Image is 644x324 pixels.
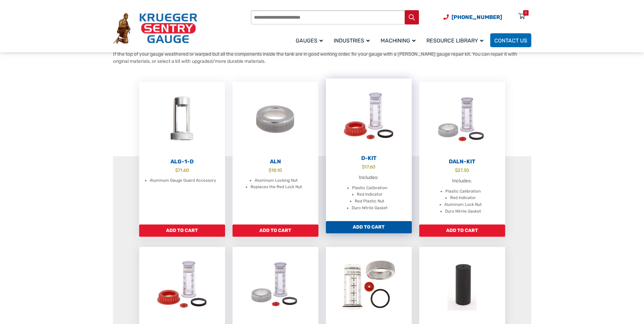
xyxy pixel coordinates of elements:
a: Add to cart: “DALN-Kit” [419,224,505,237]
li: Red Indicator [450,195,476,201]
img: Float-N [419,247,505,322]
a: Add to cart: “ALG-1-D” [139,224,225,237]
div: 0 [525,10,527,16]
p: Includes: [426,177,498,185]
img: Krueger Sentry Gauge [113,13,197,44]
span: Industries [334,37,370,44]
h2: ALN [233,158,318,165]
li: Duro Nitrile Gasket [352,205,388,212]
a: Machining [376,32,422,48]
img: DALN-Kit [419,82,505,157]
img: DGALN-Kit [233,247,318,322]
span: Resource Library [426,37,483,44]
span: $ [455,167,458,173]
li: Red Plastic Nut [355,198,384,205]
a: Contact Us [490,33,531,47]
a: Industries [330,32,376,48]
img: ALN [233,82,318,157]
span: Machining [381,37,416,44]
bdi: 17.60 [362,164,375,169]
span: Gauges [296,37,323,44]
img: DSG-Kit [326,247,412,322]
img: ALG-OF [139,82,225,157]
a: Add to cart: “ALN” [233,224,318,237]
li: Plastic Calibration [352,185,387,192]
li: Duro Nitrile Gasket [445,208,481,215]
p: Includes: [333,174,405,181]
p: If the top of your gauge weathered or warped but all the components inside the tank are in good w... [113,51,531,65]
span: Contact Us [494,37,527,44]
bdi: 18.10 [269,167,282,173]
h2: D-Kit [326,155,412,162]
a: Resource Library [422,32,490,48]
a: Phone Number (920) 434-8860 [443,13,502,21]
li: Replaces the Red Lock Nut [251,184,302,191]
span: $ [362,164,365,169]
h2: DALN-Kit [419,158,505,165]
img: DG-Kit [139,247,225,322]
span: $ [269,167,271,173]
span: $ [175,167,178,173]
li: Aluminum Lock Nut [444,201,482,208]
img: D-Kit [326,78,412,153]
bdi: 71.60 [175,167,189,173]
h2: ALG-1-D [139,158,225,165]
span: [PHONE_NUMBER] [452,14,502,20]
a: Gauges [292,32,330,48]
a: D-Kit $17.60 Includes: Plastic Calibration Red Indicator Red Plastic Nut Duro Nitrile Gasket [326,78,412,221]
a: ALN $18.10 Aluminum Locking Nut Replaces the Red Lock Nut [233,82,318,224]
li: Plastic Calibration [445,188,481,195]
li: Aluminum Gauge Guard Accessory [150,177,216,184]
bdi: 27.30 [455,167,469,173]
a: Add to cart: “D-Kit” [326,221,412,233]
li: Red Indicator [357,191,383,198]
a: ALG-1-D $71.60 Aluminum Gauge Guard Accessory [139,82,225,224]
li: Aluminum Locking Nut [255,177,298,184]
a: DALN-Kit $27.30 Includes: Plastic Calibration Red Indicator Aluminum Lock Nut Duro Nitrile Gasket [419,82,505,224]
